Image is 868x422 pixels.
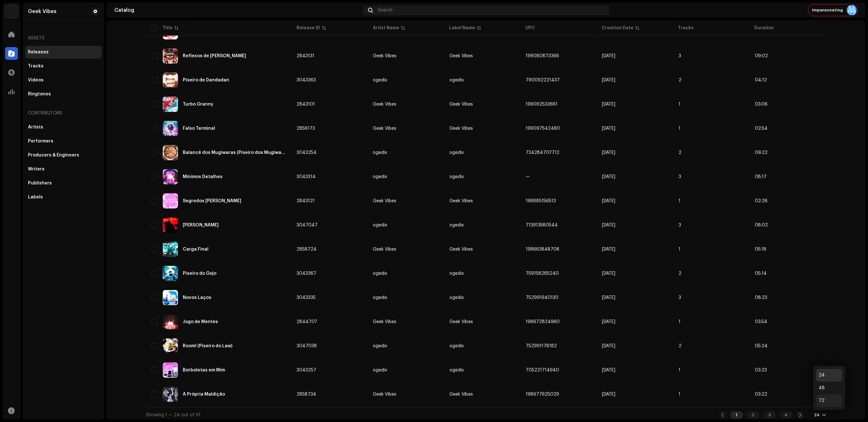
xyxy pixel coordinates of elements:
div: Writers [28,167,44,172]
div: Turbo Granny [183,102,214,107]
img: dab5aeea-7274-405c-a5b6-3e4584e29f68 [163,121,178,136]
span: 2843101 [297,102,315,107]
span: 03:06 [755,102,768,107]
span: Oct 3, 2025 [602,175,616,179]
span: 199080873366 [526,54,559,58]
span: 2 [679,344,681,348]
div: Borboletas em Mim [183,368,225,372]
span: 199097542460 [526,126,560,131]
img: 1a8491f0-1ccd-4d5a-a696-1190513ac144 [163,48,178,64]
span: Oct 3, 2025 [602,150,616,155]
img: de0d2825-999c-4937-b35a-9adca56ee094 [5,5,18,18]
span: ogedix [373,78,439,82]
span: Geek Vibes [449,126,473,131]
div: Ringtones [28,92,51,97]
span: ogedix [373,150,439,155]
span: — [526,175,530,179]
span: Showing 1 — 24 out of 91 [146,413,201,417]
span: ogedix [373,295,439,300]
span: Jun 9, 2025 [602,392,616,397]
span: 2 [679,78,681,82]
span: Oct 3, 2025 [602,295,616,300]
span: 3043363 [297,78,316,82]
span: 199092533661 [526,102,557,107]
div: Releases [28,50,49,55]
span: 2843131 [297,54,314,58]
div: ogedix [373,223,387,227]
span: 2 [679,271,681,276]
div: Geek Vibes [373,102,397,107]
img: ab8b19ba-b71f-4def-9d19-6d82cda495d2 [163,338,178,354]
img: 2e25455d-2259-4a67-bebc-91777fbc19ff [163,266,178,281]
span: Geek Vibes [373,54,439,58]
div: ogedix [373,344,387,348]
re-m-nav-item: Videos [25,74,102,86]
span: 1 [679,199,680,203]
img: 911f5870-88a7-4fa1-b702-a5266096fde9 [163,145,178,160]
div: Catalog [114,8,360,13]
span: 08:23 [755,295,767,300]
div: 1 [730,411,743,419]
div: 72 [816,394,842,407]
div: Geek Vibes [28,9,57,14]
span: 3 [679,223,681,227]
div: Release ID [297,25,320,31]
span: 3043314 [297,175,316,179]
div: ogedix [373,295,387,300]
div: 24 [814,412,820,418]
re-m-nav-item: Performers [25,135,102,148]
span: Geek Vibes [373,126,439,131]
div: Carga Final [183,247,209,252]
span: 05:18 [755,247,766,252]
div: Segredos em Russo [183,199,242,203]
span: Geek Vibes [373,392,439,397]
re-a-nav-header: Assets [25,31,102,46]
span: 3 [679,175,681,179]
span: Oct 8, 2025 [602,223,616,227]
div: Piseiro do Gojo [183,271,217,276]
span: 05:24 [755,344,768,348]
span: Geek Vibes [449,320,473,324]
img: 094ebb8b-4cae-48a3-b51e-7d161f002cb8 [163,242,178,257]
span: 1 [679,320,680,324]
re-m-nav-item: Ringtones [25,88,102,100]
span: Jun 4, 2025 [602,54,616,58]
span: ogedix [449,368,464,372]
img: 2863e617-8c74-46e3-a5d9-172fad2d9c1f [163,169,178,184]
span: Search [378,8,393,13]
div: Producers & Engineers [28,153,79,158]
div: Geek Vibes [373,54,397,58]
span: ogedix [449,78,464,82]
span: 2856173 [297,126,315,131]
span: Oct 3, 2025 [602,368,616,372]
span: 1 [679,126,680,131]
span: Jun 4, 2025 [602,199,616,203]
span: 198885156513 [526,199,556,203]
span: 198672824960 [526,320,560,324]
span: ogedix [449,344,464,348]
div: Videos [28,78,44,83]
re-m-nav-item: Producers & Engineers [25,149,102,162]
div: Geek Vibes [373,247,397,252]
span: Geek Vibes [449,102,473,107]
span: ogedix [449,150,464,155]
div: Room! (Piseiro do Law) [183,344,233,348]
span: 3 [679,295,681,300]
div: Label Name [449,25,475,31]
div: Contributors [25,106,102,121]
span: 1 [679,368,680,372]
span: 3043254 [297,150,317,155]
span: ogedix [449,223,464,227]
span: Geek Vibes [449,54,473,58]
span: 03:23 [755,368,767,372]
span: 03:54 [755,320,767,324]
span: 752991940130 [526,295,558,300]
img: c40666f7-0ce3-4d88-b610-88dde50ef9d4 [847,5,857,15]
div: Piseiro de Dandadan [183,78,229,82]
span: 03:22 [755,392,767,397]
div: Novos Laços [183,295,212,300]
div: Geek Vibes [373,320,397,324]
span: ogedix [373,368,439,372]
span: 2 [679,150,681,155]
